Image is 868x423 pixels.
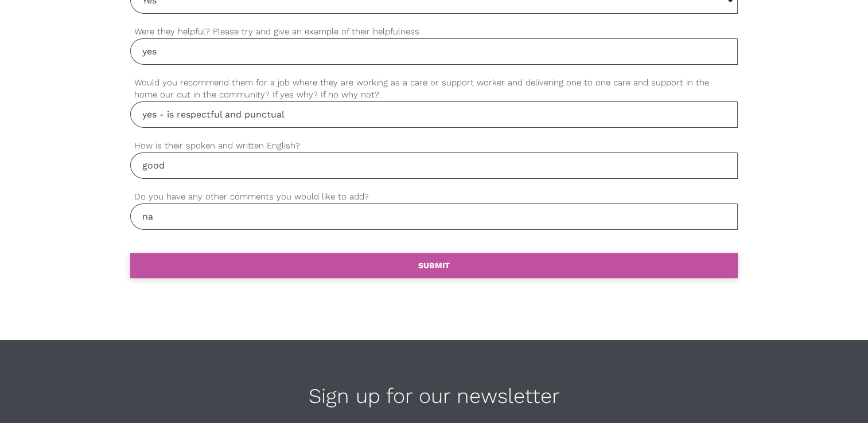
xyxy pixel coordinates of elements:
label: How is their spoken and written English? [130,139,738,152]
label: Would you recommend them for a job where they are working as a care or support worker and deliver... [130,76,738,101]
label: Do you have any other comments you would like to add? [130,190,738,203]
b: SUBMIT [418,261,450,270]
a: SUBMIT [130,253,738,278]
label: Were they helpful? Please try and give an example of their helpfulness [130,25,738,38]
span: Sign up for our newsletter [309,384,560,408]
